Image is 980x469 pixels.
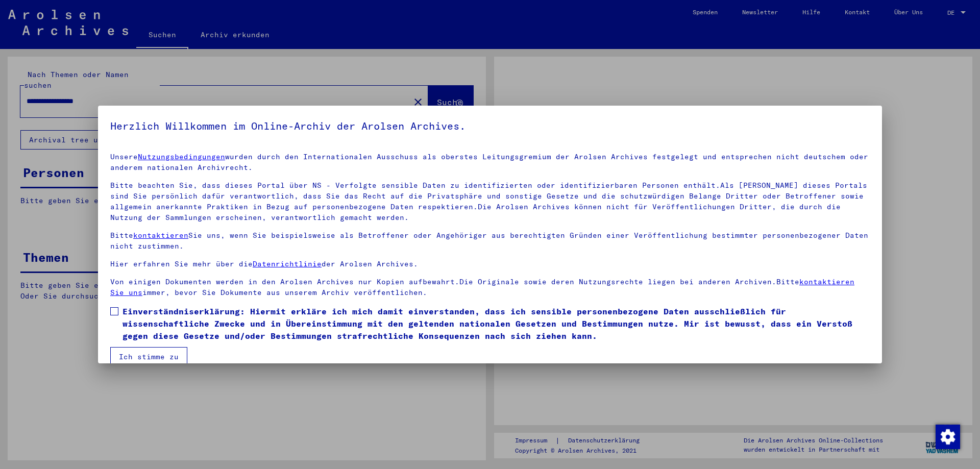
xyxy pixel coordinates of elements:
p: Bitte Sie uns, wenn Sie beispielsweise als Betroffener oder Angehöriger aus berechtigten Gründen ... [110,230,870,252]
a: kontaktieren Sie uns [110,277,854,297]
button: Ich stimme zu [110,347,187,366]
a: kontaktieren [133,231,188,240]
a: Nutzungsbedingungen [138,152,225,161]
p: Bitte beachten Sie, dass dieses Portal über NS - Verfolgte sensible Daten zu identifizierten oder... [110,180,870,223]
p: Von einigen Dokumenten werden in den Arolsen Archives nur Kopien aufbewahrt.Die Originale sowie d... [110,277,870,298]
a: Datenrichtlinie [253,259,322,268]
img: Zustimmung ändern [936,425,960,449]
p: Unsere wurden durch den Internationalen Ausschuss als oberstes Leitungsgremium der Arolsen Archiv... [110,152,870,173]
p: Hier erfahren Sie mehr über die der Arolsen Archives. [110,259,870,269]
h5: Herzlich Willkommen im Online-Archiv der Arolsen Archives. [110,118,870,134]
span: Einverständniserklärung: Hiermit erkläre ich mich damit einverstanden, dass ich sensible personen... [122,305,870,342]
